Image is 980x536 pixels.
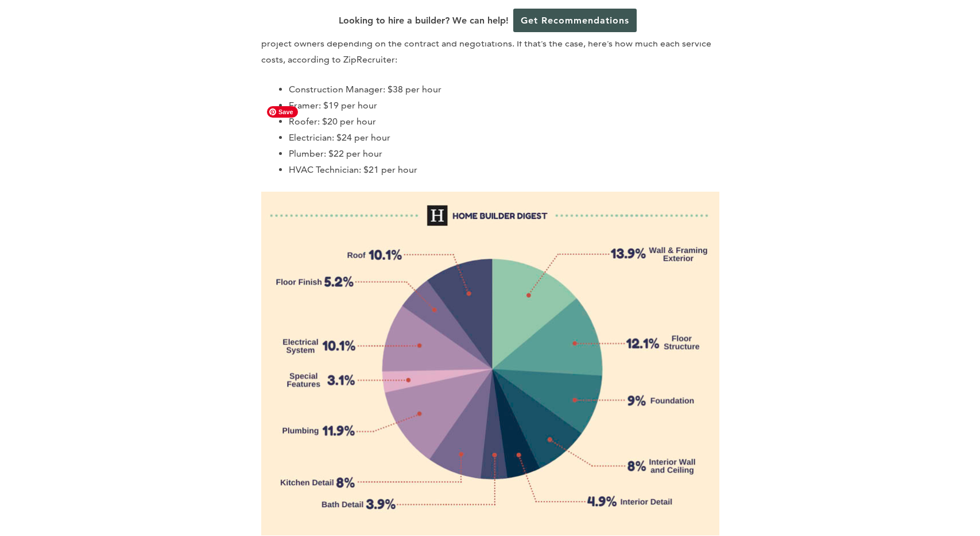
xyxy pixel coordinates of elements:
li: Roofer: $20 per hour [289,114,719,130]
li: Electrician: $24 per hour [289,130,719,146]
a: Get Recommendations [513,9,637,32]
p: Labor costs are often included in the estimates mentioned above. However, these contractors could... [261,20,719,68]
li: HVAC Technician: $21 per hour [289,162,719,178]
li: Framer: $19 per hour [289,98,719,114]
iframe: Drift Widget Chat Controller [760,453,966,522]
span: Save [267,106,298,118]
li: Plumber: $22 per hour [289,146,719,162]
li: Construction Manager: $38 per hour [289,81,719,98]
